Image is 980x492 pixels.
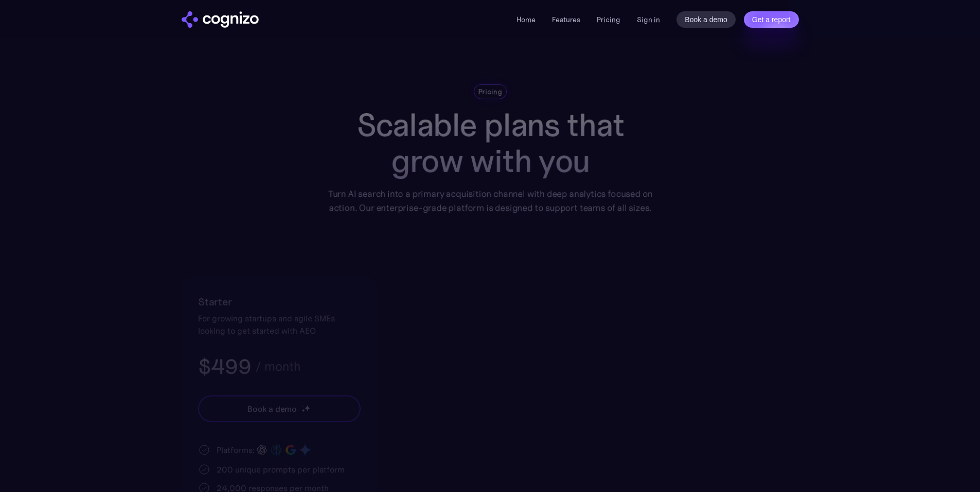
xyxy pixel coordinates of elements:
[744,11,799,28] a: Get a report
[320,107,660,179] h1: Scalable plans that grow with you
[182,11,259,28] img: cognizo logo
[217,444,255,456] div: Platforms:
[597,15,620,24] a: Pricing
[198,395,361,422] a: Book a demostarstarstar
[255,360,300,373] div: / month
[478,87,502,97] div: Pricing
[301,405,302,407] img: star
[304,405,310,411] img: star
[516,15,536,24] a: Home
[676,11,736,28] a: Book a demo
[247,403,296,415] div: Book a demo
[198,353,251,380] h3: $499
[552,15,580,24] a: Features
[637,13,660,26] a: Sign in
[301,409,305,412] img: star
[182,11,259,28] a: home
[198,312,361,337] div: For growing startups and agile SMEs looking to get started with AEO
[198,294,361,310] h2: Starter
[217,463,345,476] div: 200 unique prompts per platform
[320,187,660,215] div: Turn AI search into a primary acquisition channel with deep analytics focused on action. Our ente...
